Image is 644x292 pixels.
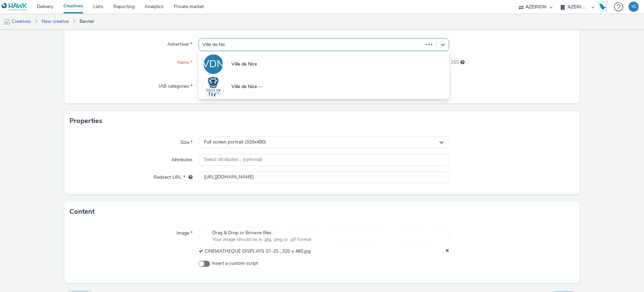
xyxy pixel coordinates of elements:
img: Hawk Academy [598,1,608,12]
a: New creative [38,13,72,30]
span: Ville de Nice -- [231,83,262,90]
div: VDN [202,55,224,74]
span: Full screen portrait (320x480) [204,139,266,145]
label: Size * [178,136,195,146]
a: Banner [76,13,98,30]
span: Your image should be in .jpg, .png or .gif format [212,236,311,243]
img: Ville de Nice -- [204,75,223,98]
span: 255 [451,59,459,66]
a: Hawk Academy [598,1,610,12]
label: Attributes [169,154,195,163]
input: url... [199,171,449,183]
label: Image * [174,227,195,237]
span: Insert a custom script [212,260,258,267]
img: mobile [3,18,10,25]
span: Drag & Drop or Browse files. [212,230,311,236]
span: Ville de Nice [231,61,257,68]
h3: Content [69,207,95,217]
div: Maximum 255 characters [461,59,465,66]
span: Select attributes... (optional) [204,157,262,163]
label: IAB categories * [156,80,195,90]
div: YG [631,2,637,12]
label: Name * [174,56,195,66]
label: Advertiser * [165,38,195,48]
h3: Properties [69,116,102,126]
img: undefined Logo [2,3,28,11]
label: Redirect URL * [151,171,195,181]
div: URL will be used as a validation URL with some SSPs and it will be the redirection URL of your cr... [185,174,193,181]
span: CINEMATHEQUE DISPLAYS 07-25 _320 x 480.jpg [205,248,311,254]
